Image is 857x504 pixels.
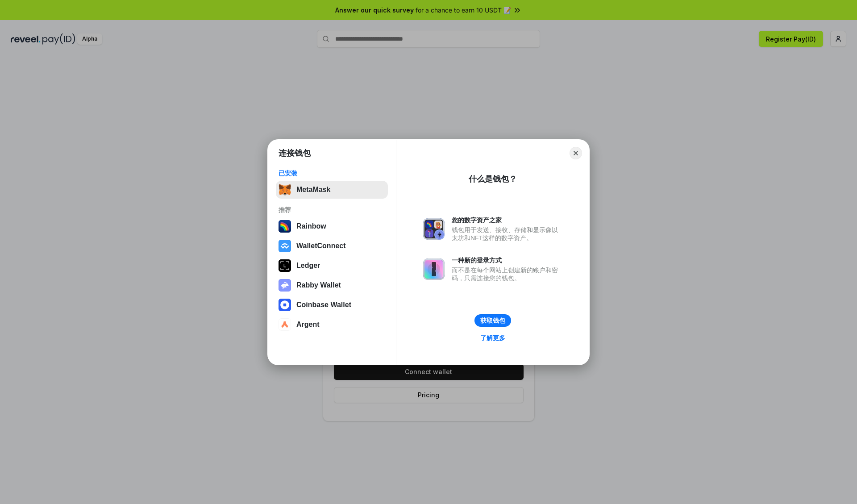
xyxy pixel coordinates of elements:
[474,314,511,327] button: 获取钱包
[423,258,445,280] img: svg+xml,%3Csvg%20xmlns%3D%22http%3A%2F%2Fwww.w3.org%2F2000%2Fsvg%22%20fill%3D%22none%22%20viewBox...
[279,259,291,272] img: svg+xml,%3Csvg%20xmlns%3D%22http%3A%2F%2Fwww.w3.org%2F2000%2Fsvg%22%20width%3D%2228%22%20height%3...
[276,316,388,333] button: Argent
[296,262,320,270] div: Ledger
[279,206,385,214] div: 推荐
[276,237,388,255] button: WalletConnect
[452,266,562,282] div: 而不是在每个网站上创建新的账户和密码，只需连接您的钱包。
[452,226,562,242] div: 钱包用于发送、接收、存储和显示像以太坊和NFT这样的数字资产。
[276,181,388,199] button: MetaMask
[276,296,388,314] button: Coinbase Wallet
[469,174,517,184] div: 什么是钱包？
[452,216,562,224] div: 您的数字资产之家
[279,148,311,158] h1: 连接钱包
[296,301,351,309] div: Coinbase Wallet
[296,321,320,329] div: Argent
[279,240,291,252] img: svg+xml,%3Csvg%20width%3D%2228%22%20height%3D%2228%22%20viewBox%3D%220%200%2028%2028%22%20fill%3D...
[296,186,330,194] div: MetaMask
[480,334,505,342] div: 了解更多
[279,318,291,331] img: svg+xml,%3Csvg%20width%3D%2228%22%20height%3D%2228%22%20viewBox%3D%220%200%2028%2028%22%20fill%3D...
[279,183,291,196] img: svg+xml,%3Csvg%20fill%3D%22none%22%20height%3D%2233%22%20viewBox%3D%220%200%2035%2033%22%20width%...
[279,279,291,292] img: svg+xml,%3Csvg%20xmlns%3D%22http%3A%2F%2Fwww.w3.org%2F2000%2Fsvg%22%20fill%3D%22none%22%20viewBox...
[480,317,505,325] div: 获取钱包
[296,222,326,230] div: Rainbow
[276,257,388,275] button: Ledger
[296,242,346,250] div: WalletConnect
[276,217,388,235] button: Rainbow
[279,220,291,233] img: svg+xml,%3Csvg%20width%3D%22120%22%20height%3D%22120%22%20viewBox%3D%220%200%20120%20120%22%20fil...
[279,299,291,311] img: svg+xml,%3Csvg%20width%3D%2228%22%20height%3D%2228%22%20viewBox%3D%220%200%2028%2028%22%20fill%3D...
[276,276,388,294] button: Rabby Wallet
[279,169,385,177] div: 已安装
[475,332,511,344] a: 了解更多
[452,256,562,264] div: 一种新的登录方式
[423,218,445,240] img: svg+xml,%3Csvg%20xmlns%3D%22http%3A%2F%2Fwww.w3.org%2F2000%2Fsvg%22%20fill%3D%22none%22%20viewBox...
[570,147,582,159] button: Close
[296,281,341,289] div: Rabby Wallet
